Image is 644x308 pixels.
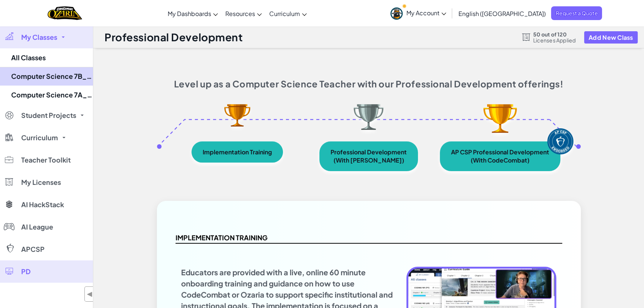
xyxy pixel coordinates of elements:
div: (With CodeCombat) [471,157,529,163]
a: AP CSP Professional Development(With CodeCombat) [440,141,560,171]
span: AI League [21,224,53,230]
span: My Dashboards [168,10,211,17]
span: My Account [406,9,446,17]
div: (With [PERSON_NAME]) [333,157,404,163]
span: AI HackStack [21,201,64,208]
span: Licenses Applied [533,37,576,43]
div: Professional Development [331,149,407,155]
span: Teacher Toolkit [21,157,71,163]
a: Professional Development(With [PERSON_NAME]) [319,141,418,171]
span: Curriculum [21,134,58,141]
h2: Implementation Training [176,232,562,244]
span: My Classes [21,34,57,41]
img: avatar [390,7,403,20]
a: My Account [387,1,450,25]
span: My Licenses [21,179,61,186]
span: 50 out of 120 [533,31,576,37]
img: apcsp_logo.webp [547,128,573,154]
a: My Dashboards [164,3,222,23]
button: Add New Class [584,31,638,44]
img: Home [48,6,82,21]
a: Resources [222,3,265,23]
span: Resources [225,10,255,17]
span: Student Projects [21,112,76,119]
h2: Level up as a Computer Science Teacher with our Professional Development offerings! [157,78,581,89]
a: Implementation Training [191,141,283,163]
span: Curriculum [269,10,300,17]
span: English ([GEOGRAPHIC_DATA]) [458,10,545,17]
h1: Professional Development [104,30,243,44]
a: Request a Quote [551,6,602,20]
span: ◀ [87,289,93,299]
a: Ozaria by CodeCombat logo [48,6,82,21]
a: English ([GEOGRAPHIC_DATA]) [454,3,549,23]
div: AP CSP Professional Development [451,149,549,155]
a: Curriculum [265,3,310,23]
